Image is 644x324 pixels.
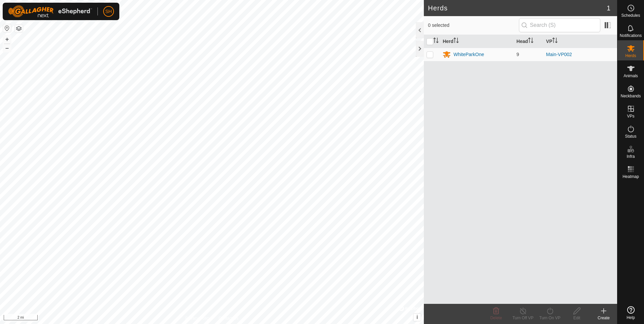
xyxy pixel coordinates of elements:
[218,315,238,321] a: Contact Us
[490,316,502,320] span: Delete
[3,35,11,43] button: +
[552,39,558,44] p-sorticon: Activate to sort
[416,314,418,320] span: i
[528,39,533,44] p-sorticon: Activate to sort
[428,22,519,29] span: 0 selected
[617,304,644,322] a: Help
[563,315,590,321] div: Edit
[186,315,211,321] a: Privacy Policy
[623,74,638,78] span: Animals
[546,52,572,57] a: Main-VP002
[517,52,519,57] span: 9
[627,114,634,118] span: VPs
[625,54,636,58] span: Herds
[8,5,92,17] img: Gallagher Logo
[607,3,610,13] span: 1
[453,51,484,58] div: WhiteParkOne
[105,8,112,15] span: SH
[622,175,639,179] span: Heatmap
[428,4,607,12] h2: Herds
[3,44,11,52] button: –
[625,134,636,138] span: Status
[519,18,600,32] input: Search (S)
[627,154,635,158] span: Infra
[620,94,641,98] span: Neckbands
[440,35,514,48] th: Herd
[413,314,421,321] button: i
[453,39,459,44] p-sorticon: Activate to sort
[544,35,617,48] th: VP
[621,13,640,17] span: Schedules
[590,315,617,321] div: Create
[627,316,635,320] span: Help
[433,39,439,44] p-sorticon: Activate to sort
[514,35,544,48] th: Head
[620,34,642,38] span: Notifications
[3,24,11,32] button: Reset Map
[536,315,563,321] div: Turn On VP
[15,25,23,33] button: Map Layers
[510,315,536,321] div: Turn Off VP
